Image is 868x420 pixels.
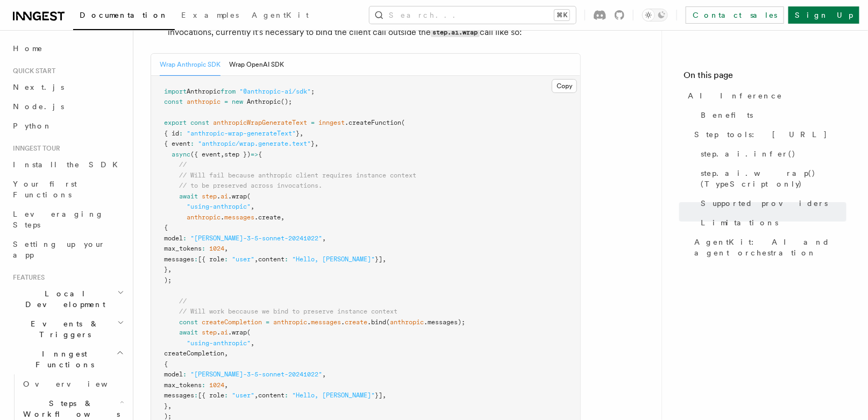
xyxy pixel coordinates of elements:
span: 1024 [209,245,224,252]
span: : [224,255,228,263]
span: ); [164,412,172,420]
span: Inngest Functions [9,348,116,370]
span: .bind [367,318,386,326]
span: Install the SDK [13,160,124,169]
span: , [254,255,258,263]
span: { [164,360,168,368]
span: .wrap [228,329,247,336]
span: .createFunction [345,119,401,126]
a: Leveraging Steps [9,204,126,234]
a: AgentKit: AI and agent orchestration [690,232,846,262]
span: (); [281,98,292,105]
span: inngest [318,119,345,126]
span: AgentKit [252,11,309,19]
span: Documentation [80,11,168,19]
a: Next.js [9,77,126,97]
span: : [179,130,183,137]
span: Leveraging Steps [13,210,104,229]
a: AI Inference [684,86,846,105]
a: Examples [175,3,245,29]
span: max_tokens [164,245,202,252]
span: "[PERSON_NAME]-3-5-sonnet-20241022" [190,371,322,378]
span: "using-anthropic" [187,339,251,347]
span: new [232,98,243,105]
span: "Hello, [PERSON_NAME]" [292,391,375,399]
span: , [382,391,386,399]
button: Search...⌘K [369,6,576,24]
span: .messages); [424,318,465,326]
span: . [217,193,220,200]
span: , [315,140,318,147]
span: "@anthropic-ai/sdk" [239,88,311,95]
span: model [164,234,183,242]
span: Benefits [701,110,753,120]
span: . [307,318,311,326]
span: "[PERSON_NAME]-3-5-sonnet-20241022" [190,234,322,242]
span: Node.js [13,102,64,111]
span: const [179,318,198,326]
span: ai [220,329,228,336]
span: } [296,130,300,137]
span: import [164,88,187,95]
span: ; [311,88,315,95]
span: , [220,151,224,158]
span: Anthropic [247,98,281,105]
a: Documentation [73,3,175,30]
span: , [322,234,326,242]
span: messages [224,213,254,221]
code: step.ai.wrap [431,28,480,37]
span: ); [164,276,172,284]
span: "using-anthropic" [187,203,251,210]
span: step.ai.infer() [701,148,796,159]
span: messages [164,255,194,263]
span: Python [13,122,52,130]
span: = [266,318,269,326]
a: Supported providers [696,194,846,213]
span: anthropic [187,213,220,221]
span: // [179,297,187,305]
span: "user" [232,391,254,399]
span: { [258,151,262,158]
button: Wrap OpenAI SDK [229,54,284,76]
span: { [164,224,168,231]
span: : [284,391,288,399]
span: Inngest tour [9,144,60,153]
span: , [254,391,258,399]
span: // Will fail because anthropic client requires instance context [179,172,416,179]
span: .create [254,213,281,221]
span: ( [247,193,251,200]
span: : [194,255,198,263]
span: "Hello, [PERSON_NAME]" [292,255,375,263]
span: const [190,119,209,126]
a: Step tools: [URL] [690,125,846,144]
a: Your first Functions [9,174,126,204]
span: .wrap [228,193,247,200]
span: Limitations [701,217,778,228]
span: ai [220,193,228,200]
span: Local Development [9,288,117,310]
a: Sign Up [788,6,859,24]
span: : [202,245,205,252]
span: } [164,266,168,273]
span: . [341,318,345,326]
span: ( [247,329,251,336]
span: : [202,381,205,389]
span: } [164,402,168,410]
span: Events & Triggers [9,318,117,340]
span: Features [9,273,45,282]
a: Home [9,39,126,58]
span: messages [164,391,194,399]
a: Contact sales [686,6,784,24]
a: step.ai.wrap() (TypeScript only) [696,163,846,194]
span: = [224,98,228,105]
span: await [179,193,198,200]
span: ( [401,119,405,126]
span: Setting up your app [13,240,105,259]
span: Anthropic [187,88,220,95]
span: , [322,371,326,378]
span: Next.js [13,83,64,91]
button: Inngest Functions [9,344,126,374]
span: await [179,329,198,336]
span: , [224,381,228,389]
span: "user" [232,255,254,263]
